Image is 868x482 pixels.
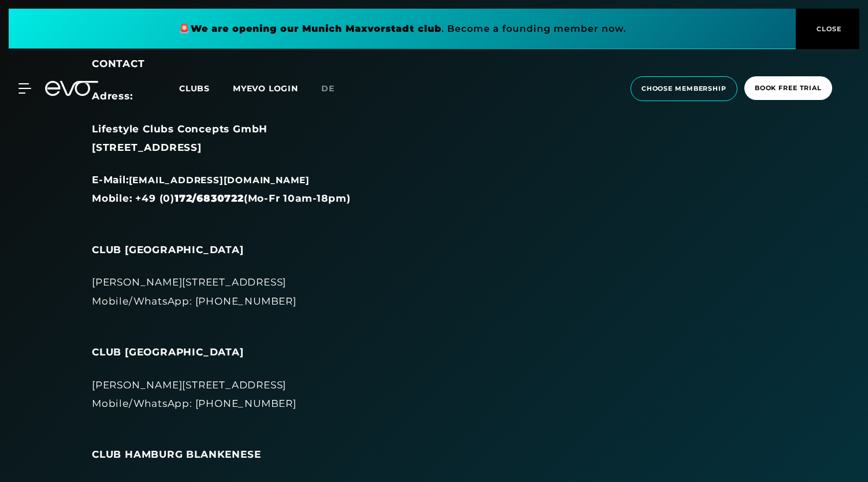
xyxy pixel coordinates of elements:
strong: CLUB [GEOGRAPHIC_DATA] [92,244,244,255]
button: CLOSE [796,9,859,49]
a: de [321,82,348,95]
a: [EMAIL_ADDRESS][DOMAIN_NAME] [129,175,310,187]
span: CLOSE [814,24,842,34]
div: [PERSON_NAME][STREET_ADDRESS] Mobile/WhatsApp: [PHONE_NUMBER] [92,273,612,310]
strong: Lifestyle Clubs Concepts GmbH [STREET_ADDRESS] [92,123,268,153]
span: choose membership [641,84,726,94]
a: choose membership [627,76,741,101]
strong: 172/6830722 [175,192,244,204]
a: Clubs [179,83,233,94]
strong: Mobile: +49 (0) (Mo-Fr 10am-18pm) [92,192,350,204]
strong: E-Mail: [92,174,310,186]
span: book free trial [755,83,822,93]
span: Clubs [179,83,210,94]
strong: CLUB [GEOGRAPHIC_DATA] [92,346,244,358]
span: de [321,83,335,94]
a: MYEVO LOGIN [233,83,298,94]
strong: CLUB HAMBURG BLANKENESE [92,448,261,460]
div: [PERSON_NAME][STREET_ADDRESS] Mobile/WhatsApp: [PHONE_NUMBER] [92,376,612,413]
a: book free trial [741,76,836,101]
